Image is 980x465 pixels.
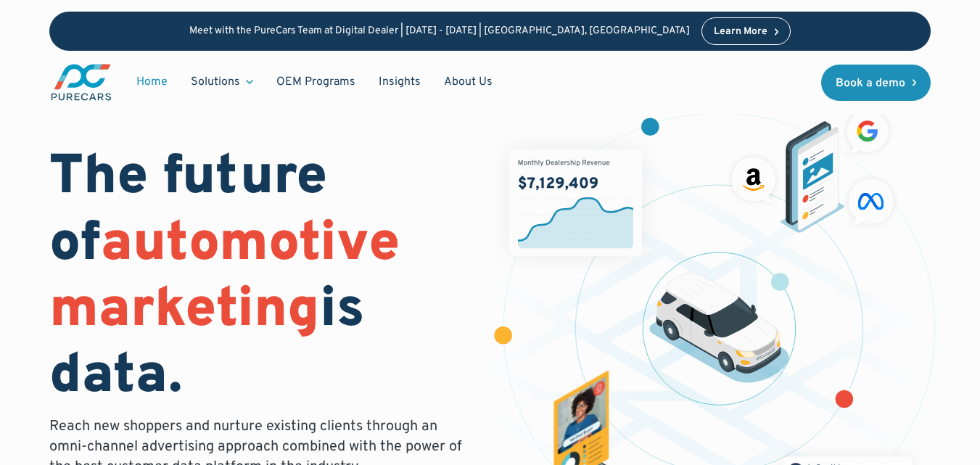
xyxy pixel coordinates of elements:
a: Insights [367,68,432,96]
span: automotive marketing [49,210,400,346]
img: purecars logo [49,62,113,102]
a: Book a demo [821,65,931,101]
div: Book a demo [836,78,905,89]
img: illustration of a vehicle [649,273,789,383]
img: chart showing monthly dealership revenue of $7m [509,149,642,255]
div: Solutions [191,74,240,90]
a: OEM Programs [265,68,367,96]
a: main [49,62,113,102]
div: Solutions [179,68,265,96]
p: Meet with the PureCars Team at Digital Dealer | [DATE] - [DATE] | [GEOGRAPHIC_DATA], [GEOGRAPHIC_... [189,25,690,38]
a: Home [125,68,179,96]
div: Learn More [714,27,767,37]
a: Learn More [701,17,791,45]
a: About Us [432,68,504,96]
h1: The future of is data. [49,146,473,411]
img: ads on social media and advertising partners [725,104,900,233]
